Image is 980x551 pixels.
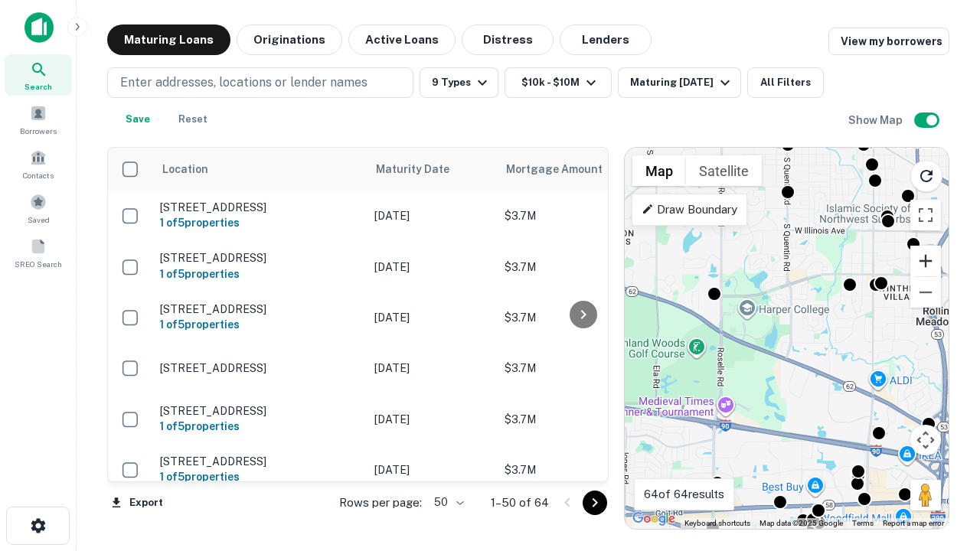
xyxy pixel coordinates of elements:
p: $3.7M [505,207,658,224]
span: Maturity Date [376,160,469,178]
a: SREO Search [5,232,72,273]
button: Reload search area [910,160,942,192]
a: Saved [5,187,72,229]
p: [DATE] [374,259,489,275]
img: Google [629,509,679,529]
img: capitalize-icon.png [24,12,54,43]
p: [DATE] [374,207,489,224]
button: Active Loans [348,24,456,55]
button: Maturing [DATE] [618,67,741,98]
a: Report a map error [883,519,944,527]
button: Distress [462,24,554,55]
button: Toggle fullscreen view [910,200,941,230]
button: Lenders [560,24,652,55]
p: Enter addresses, locations or lender names [120,73,367,92]
button: Export [107,491,167,514]
h6: 1 of 5 properties [160,468,359,485]
p: Draw Boundary [642,201,737,219]
button: Zoom in [910,246,941,276]
h6: Show Map [848,112,905,129]
h6: 1 of 5 properties [160,316,359,333]
h6: 1 of 5 properties [160,214,359,231]
button: Zoom out [910,277,941,308]
p: [DATE] [374,309,489,326]
button: 9 Types [420,67,498,98]
span: Saved [28,214,50,226]
p: $3.7M [505,411,658,428]
p: $3.7M [505,309,658,326]
span: Contacts [23,169,54,181]
p: [STREET_ADDRESS] [160,201,359,214]
a: View my borrowers [828,28,949,55]
button: Maturing Loans [107,24,230,55]
p: 64 of 64 results [644,485,724,504]
button: Show street map [632,155,686,186]
div: Maturing [DATE] [630,73,734,92]
span: Map data ©2025 Google [759,519,843,527]
p: [STREET_ADDRESS] [160,302,359,316]
p: [STREET_ADDRESS] [160,404,359,418]
button: $10k - $10M [505,67,612,98]
a: Borrowers [5,99,72,140]
th: Maturity Date [367,148,497,191]
iframe: Chat Widget [903,380,980,453]
p: [STREET_ADDRESS] [160,361,359,375]
div: 0 0 [625,148,949,529]
span: Search [24,80,52,93]
a: Terms (opens in new tab) [852,519,874,527]
p: $3.7M [505,259,658,275]
p: [DATE] [374,360,489,377]
div: 50 [428,491,466,514]
button: Reset [168,104,217,135]
h6: 1 of 5 properties [160,418,359,435]
th: Mortgage Amount [497,148,665,191]
span: Borrowers [20,125,57,137]
button: Originations [237,24,342,55]
h6: 1 of 5 properties [160,266,359,282]
p: [DATE] [374,411,489,428]
span: SREO Search [15,258,62,270]
p: $3.7M [505,360,658,377]
button: Keyboard shortcuts [684,518,750,529]
p: 1–50 of 64 [491,494,549,512]
p: [STREET_ADDRESS] [160,251,359,265]
span: Location [162,160,208,178]
p: $3.7M [505,461,658,478]
a: Open this area in Google Maps (opens a new window) [629,509,679,529]
a: Contacts [5,143,72,184]
button: Enter addresses, locations or lender names [107,67,413,98]
button: Go to next page [583,491,607,515]
a: Search [5,54,72,96]
p: [DATE] [374,461,489,478]
span: Mortgage Amount [506,160,622,178]
p: [STREET_ADDRESS] [160,455,359,468]
button: Save your search to get updates of matches that match your search criteria. [113,104,162,135]
button: All Filters [747,67,824,98]
button: Drag Pegman onto the map to open Street View [910,480,941,510]
th: Location [152,148,367,191]
p: Rows per page: [339,494,422,512]
button: Show satellite imagery [686,155,762,186]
